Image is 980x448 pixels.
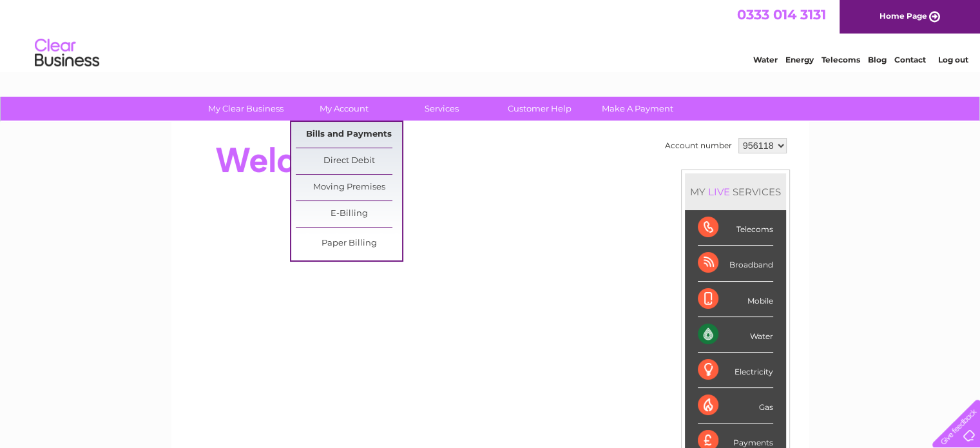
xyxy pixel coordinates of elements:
a: Moving Premises [296,175,402,200]
a: Energy [785,55,814,64]
div: Clear Business is a trading name of Verastar Limited (registered in [GEOGRAPHIC_DATA] No. 3667643... [186,7,795,63]
img: logo.png [34,34,100,73]
a: Contact [894,55,926,64]
a: Log out [937,55,968,64]
a: My Clear Business [193,97,299,121]
a: Water [753,55,778,64]
div: Water [698,317,773,353]
a: E-Billing [296,201,402,227]
div: Broadband [698,246,773,281]
a: Services [389,97,495,121]
a: Blog [868,55,887,64]
a: Bills and Payments [296,122,402,148]
a: Direct Debit [296,148,402,174]
div: Mobile [698,282,773,317]
a: Telecoms [821,55,860,64]
div: Telecoms [698,210,773,246]
a: Customer Help [486,97,593,121]
div: Electricity [698,353,773,388]
td: Account number [662,135,735,157]
div: LIVE [706,186,733,198]
div: Gas [698,388,773,424]
a: Paper Billing [296,231,402,257]
a: 0333 014 3131 [737,6,826,23]
a: My Account [291,97,397,121]
a: Make A Payment [584,97,691,121]
div: MY SERVICES [685,173,786,210]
